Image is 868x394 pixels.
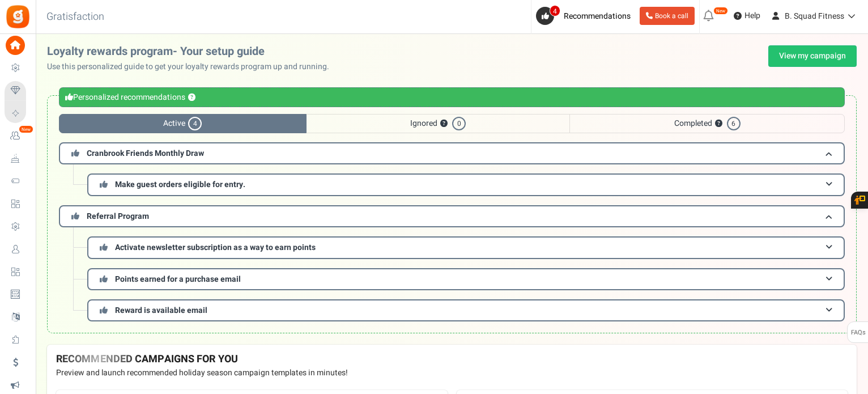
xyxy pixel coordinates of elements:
[452,117,466,130] span: 0
[850,322,866,344] span: FAQs
[56,354,848,365] h4: RECOMMENDED CAMPAIGNS FOR YOU
[536,7,635,25] a: 4 Recommendations
[640,7,695,25] a: Book a call
[742,10,760,22] span: Help
[56,367,848,379] p: Preview and launch recommended holiday season campaign templates in minutes!
[59,87,845,107] div: Personalized recommendations
[115,179,245,190] span: Make guest orders eligible for entry.
[47,45,338,58] h2: Loyalty rewards program- Your setup guide
[550,5,560,16] span: 4
[87,147,204,159] span: Cranbrook Friends Monthly Draw
[713,7,728,15] em: New
[115,304,207,316] span: Reward is available email
[47,61,338,73] p: Use this personalized guide to get your loyalty rewards program up and running.
[19,125,33,133] em: New
[188,94,195,101] button: ?
[307,114,570,133] span: Ignored
[59,114,307,133] span: Active
[440,120,448,128] button: ?
[34,6,117,28] h3: Gratisfaction
[715,120,722,128] button: ?
[564,10,631,22] span: Recommendations
[115,242,316,253] span: Activate newsletter subscription as a way to earn points
[729,7,765,25] a: Help
[569,114,845,133] span: Completed
[768,45,857,67] a: View my campaign
[785,10,844,22] span: B. Squad Fitness
[87,210,149,222] span: Referral Program
[115,273,241,285] span: Points earned for a purchase email
[188,117,202,130] span: 4
[5,4,31,29] img: Gratisfaction
[727,117,741,130] span: 6
[5,126,31,146] a: New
